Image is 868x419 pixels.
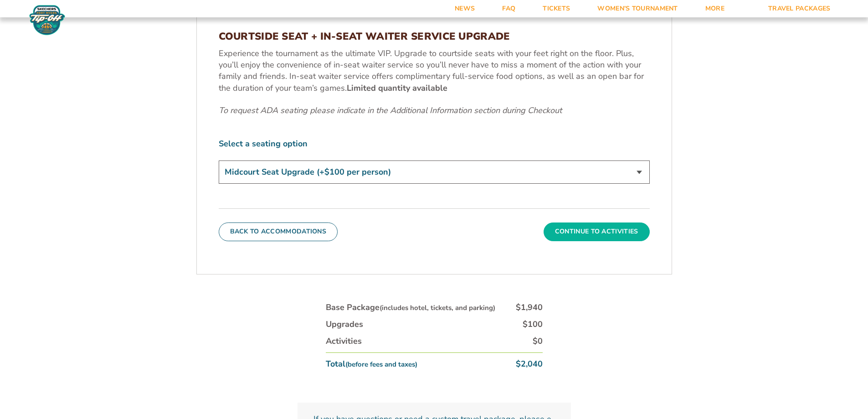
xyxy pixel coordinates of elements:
[326,336,362,347] div: Activities
[533,336,543,347] div: $0
[219,222,338,241] button: Back To Accommodations
[380,303,495,312] small: (includes hotel, tickets, and parking)
[219,138,650,150] label: Select a seating option
[219,31,650,42] h3: COURTSIDE SEAT + IN-SEAT WAITER SERVICE UPGRADE
[326,358,417,370] div: Total
[345,360,417,369] small: (before fees and taxes)
[516,302,543,313] div: $1,940
[347,83,447,93] b: Limited quantity available
[523,319,543,330] div: $100
[544,222,650,241] button: Continue To Activities
[27,5,67,36] img: Fort Myers Tip-Off
[326,302,495,313] div: Base Package
[516,358,543,370] div: $2,040
[326,319,363,330] div: Upgrades
[219,105,562,116] em: To request ADA seating please indicate in the Additional Information section during Checkout
[219,48,650,94] p: Experience the tournament as the ultimate VIP. Upgrade to courtside seats with your feet right on...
